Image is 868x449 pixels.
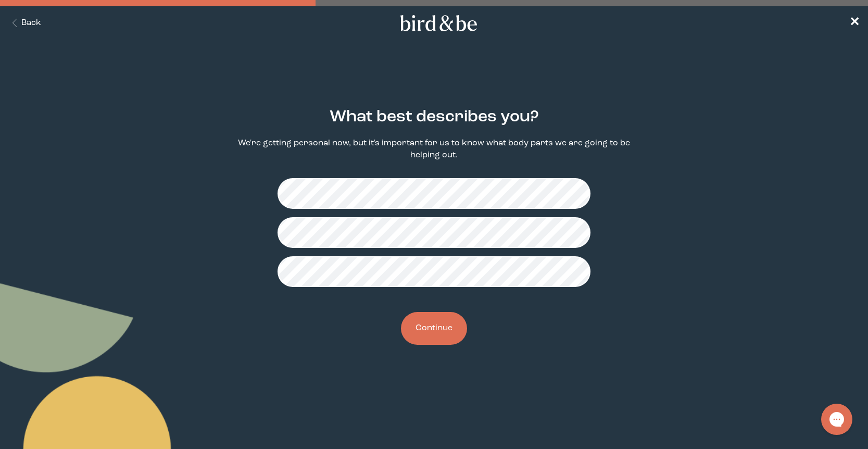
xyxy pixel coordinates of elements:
span: ✕ [849,17,860,29]
h2: What best describes you? [330,105,539,129]
button: Back Button [8,17,41,29]
a: ✕ [849,14,860,32]
iframe: Gorgias live chat messenger [816,400,858,439]
p: We're getting personal now, but it's important for us to know what body parts we are going to be ... [225,138,643,161]
button: Continue [401,312,467,345]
